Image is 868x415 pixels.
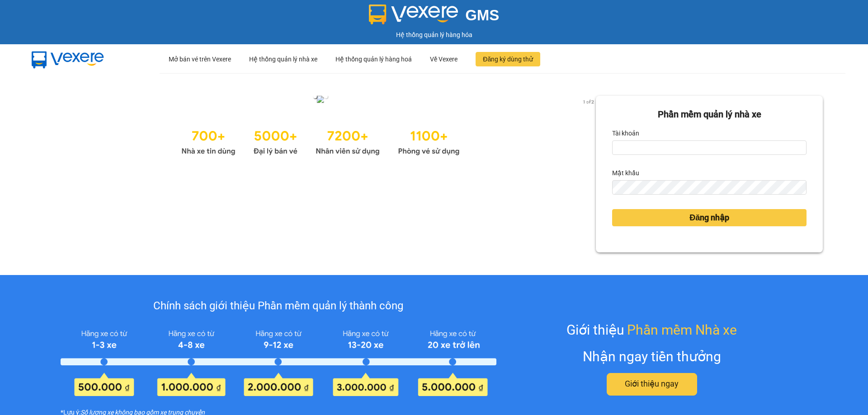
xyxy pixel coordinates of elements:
[61,326,496,396] img: policy-intruduce-detail.png
[430,45,458,74] div: Về Vexere
[45,96,58,106] button: previous slide / item
[369,5,458,24] img: logo 2
[583,346,721,367] div: Nhận ngay tiền thưởng
[61,298,496,315] div: Chính sách giới thiệu Phần mềm quản lý thành công
[583,96,596,106] button: next slide / item
[483,54,533,64] span: Đăng ký dùng thử
[369,14,500,21] a: GMS
[580,96,596,107] p: 1 of 2
[612,107,807,121] div: Phần mềm quản lý nhà xe
[627,319,737,340] span: Phần mềm Nhà xe
[625,378,679,390] span: Giới thiệu ngay
[612,209,807,226] button: Đăng nhập
[2,30,866,40] div: Hệ thống quản lý hàng hóa
[689,211,729,224] span: Đăng nhập
[23,44,113,74] img: mbUUG5Q.png
[612,166,639,180] label: Mật khẩu
[612,140,807,155] input: Tài khoản
[476,52,540,66] button: Đăng ký dùng thử
[612,126,639,140] label: Tài khoản
[335,45,412,74] div: Hệ thống quản lý hàng hoá
[465,7,499,23] span: GMS
[249,45,317,74] div: Hệ thống quản lý nhà xe
[313,95,317,98] li: slide item 1
[566,319,737,340] div: Giới thiệu
[612,180,807,195] input: Mật khẩu
[607,373,697,396] button: Giới thiệu ngay
[181,124,460,158] img: Statistics.png
[324,95,328,98] li: slide item 2
[169,45,231,74] div: Mở bán vé trên Vexere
